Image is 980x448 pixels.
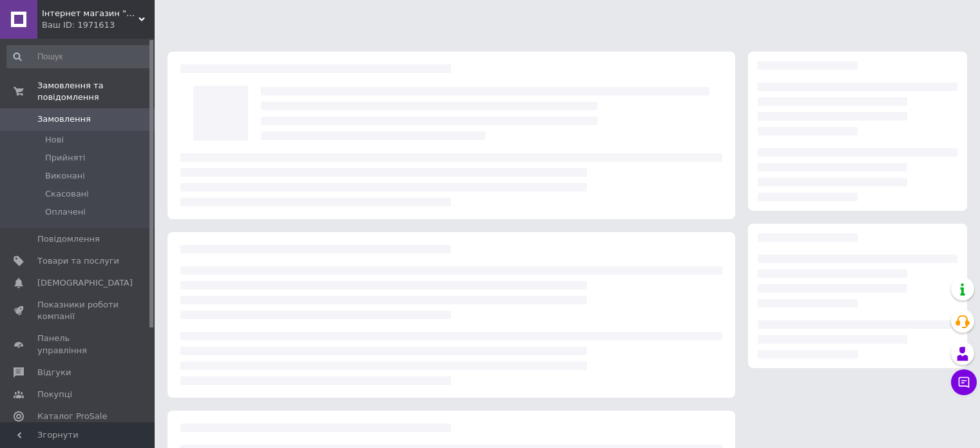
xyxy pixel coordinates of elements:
[37,277,133,289] span: [DEMOGRAPHIC_DATA]
[951,369,977,395] button: Чат з покупцем
[45,152,85,164] span: Прийняті
[45,134,64,146] span: Нові
[45,206,86,218] span: Оплачені
[37,80,155,103] span: Замовлення та повідомлення
[37,389,72,400] span: Покупці
[45,188,89,200] span: Скасовані
[37,299,119,322] span: Показники роботи компанії
[6,45,152,68] input: Пошук
[42,8,139,19] span: Інтернет магазин "Ловись рибка"
[37,333,119,356] span: Панель управління
[37,255,119,267] span: Товари та послуги
[37,367,71,378] span: Відгуки
[42,19,155,31] div: Ваш ID: 1971613
[37,113,91,125] span: Замовлення
[37,411,107,422] span: Каталог ProSale
[45,170,85,182] span: Виконані
[37,233,100,245] span: Повідомлення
